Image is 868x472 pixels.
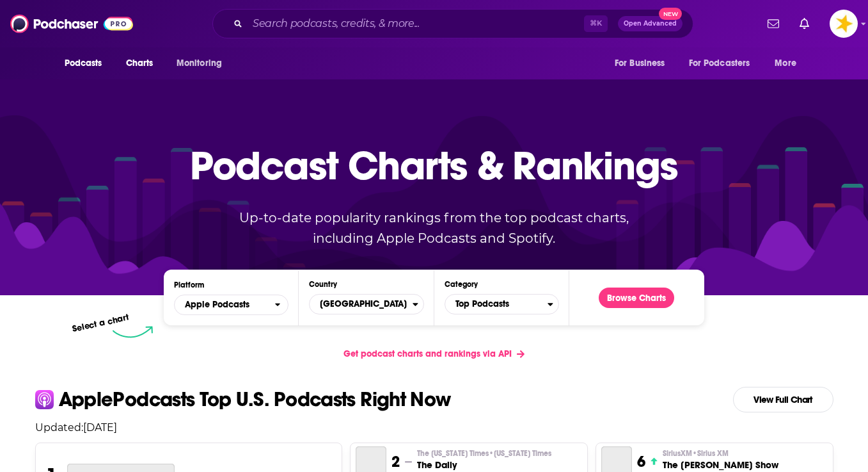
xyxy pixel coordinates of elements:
[118,51,161,76] a: Charts
[248,13,584,34] input: Search podcasts, credits, & more...
[663,448,778,471] a: SiriusXM•Sirius XMThe [PERSON_NAME] Show
[830,10,858,38] span: Logged in as Spreaker_Prime
[212,9,693,38] div: Search podcasts, credits, & more...
[659,8,682,20] span: New
[663,459,778,471] h3: The [PERSON_NAME] Show
[25,421,844,434] p: Updated: [DATE]
[174,295,288,315] h2: Platforms
[830,10,858,38] button: Show profile menu
[59,389,451,410] p: Apple Podcasts Top U.S. Podcasts Right Now
[733,387,833,412] a: View Full Chart
[599,288,674,308] button: Browse Charts
[584,15,608,32] span: ⌘ K
[72,312,130,334] p: Select a chart
[174,295,288,315] button: open menu
[113,326,153,338] img: select arrow
[681,51,769,76] button: open menu
[417,448,551,471] a: The [US_STATE] Times•[US_STATE] TimesThe Daily
[126,54,154,72] span: Charts
[663,448,729,459] span: SiriusXM
[310,293,412,315] span: [GEOGRAPHIC_DATA]
[618,16,683,31] button: Open AdvancedNew
[333,338,535,370] a: Get podcast charts and rankings via API
[692,449,729,458] span: • Sirius XM
[624,20,677,27] span: Open Advanced
[775,54,796,72] span: More
[65,54,102,72] span: Podcasts
[56,51,119,76] button: open menu
[343,348,512,359] span: Get podcast charts and rankings via API
[794,13,814,35] a: Show notifications dropdown
[762,13,784,35] a: Show notifications dropdown
[445,293,548,315] span: Top Podcasts
[309,294,423,314] button: Countries
[185,300,249,309] span: Apple Podcasts
[663,448,778,459] p: SiriusXM • Sirius XM
[445,294,559,314] button: Categories
[391,452,400,471] h3: 2
[417,448,551,459] span: The [US_STATE] Times
[615,54,665,72] span: For Business
[177,54,222,72] span: Monitoring
[689,54,750,72] span: For Podcasters
[214,208,654,248] p: Up-to-date popularity rankings from the top podcast charts, including Apple Podcasts and Spotify.
[489,449,551,458] span: • [US_STATE] Times
[830,10,858,38] img: User Profile
[190,124,678,207] p: Podcast Charts & Rankings
[606,51,681,76] button: open menu
[35,390,54,409] img: apple Icon
[417,459,551,471] h3: The Daily
[417,448,551,459] p: The New York Times • New York Times
[168,51,239,76] button: open menu
[637,452,645,471] h3: 6
[766,51,812,76] button: open menu
[10,12,133,36] img: Podchaser - Follow, Share and Rate Podcasts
